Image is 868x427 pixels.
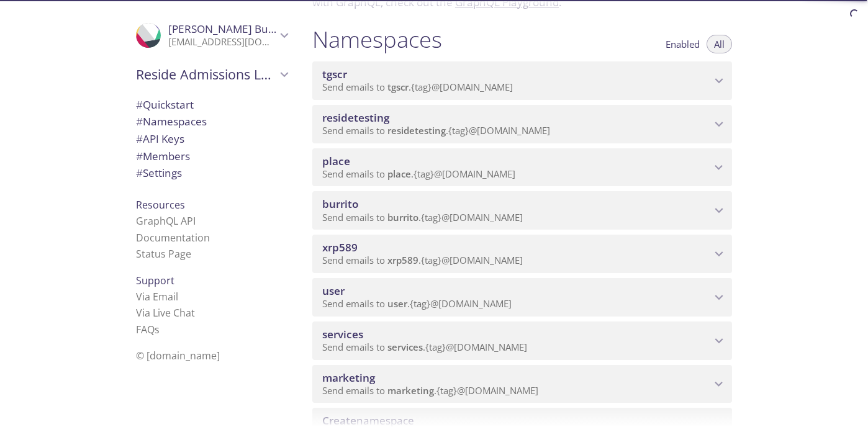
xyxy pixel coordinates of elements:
[136,274,174,287] span: Support
[136,198,185,212] span: Resources
[322,384,538,397] span: Send emails to . {tag} @[DOMAIN_NAME]
[312,365,732,403] div: marketing namespace
[136,349,220,362] span: © [DOMAIN_NAME]
[322,327,363,341] span: services
[136,166,182,180] span: Settings
[136,114,207,128] span: Namespaces
[322,297,512,310] span: Send emails to . {tag} @[DOMAIN_NAME]
[136,166,143,180] span: #
[126,130,297,148] div: API Keys
[126,58,297,91] div: Reside Admissions LLC team
[387,124,446,137] span: residetesting
[322,124,550,137] span: Send emails to . {tag} @[DOMAIN_NAME]
[312,148,732,187] div: place namespace
[312,191,732,230] div: burrito namespace
[136,66,276,83] span: Reside Admissions LLC team
[168,36,276,48] p: [EMAIL_ADDRESS][DOMAIN_NAME]
[136,149,143,163] span: #
[312,321,732,360] div: services namespace
[312,235,732,273] div: xrp589 namespace
[312,61,732,100] div: tgscr namespace
[126,15,297,56] div: Viktor Bukovetskiy
[387,341,423,353] span: services
[387,297,407,310] span: user
[387,211,418,223] span: burrito
[312,105,732,143] div: residetesting namespace
[322,240,358,254] span: xrp589
[322,341,527,353] span: Send emails to . {tag} @[DOMAIN_NAME]
[136,132,184,146] span: API Keys
[322,67,347,81] span: tgscr
[136,290,178,303] a: Via Email
[322,81,513,93] span: Send emails to . {tag} @[DOMAIN_NAME]
[322,154,350,168] span: place
[136,114,143,128] span: #
[136,306,195,320] a: Via Live Chat
[155,323,160,336] span: s
[126,148,297,165] div: Members
[658,35,707,53] button: Enabled
[136,214,196,228] a: GraphQL API
[126,96,297,114] div: Quickstart
[168,22,314,36] span: [PERSON_NAME] Bukovetskiy
[312,25,442,53] h1: Namespaces
[322,284,345,298] span: user
[322,371,375,385] span: marketing
[707,35,732,53] button: All
[136,97,194,112] span: Quickstart
[322,110,389,125] span: residetesting
[136,149,190,163] span: Members
[322,211,523,223] span: Send emails to . {tag} @[DOMAIN_NAME]
[387,384,434,397] span: marketing
[136,323,160,336] a: FAQ
[322,197,358,211] span: burrito
[322,254,523,266] span: Send emails to . {tag} @[DOMAIN_NAME]
[322,168,515,180] span: Send emails to . {tag} @[DOMAIN_NAME]
[126,113,297,130] div: Namespaces
[136,247,191,261] a: Status Page
[136,97,143,112] span: #
[387,254,418,266] span: xrp589
[387,81,409,93] span: tgscr
[312,278,732,317] div: user namespace
[136,132,143,146] span: #
[387,168,411,180] span: place
[126,164,297,182] div: Team Settings
[136,231,210,245] a: Documentation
